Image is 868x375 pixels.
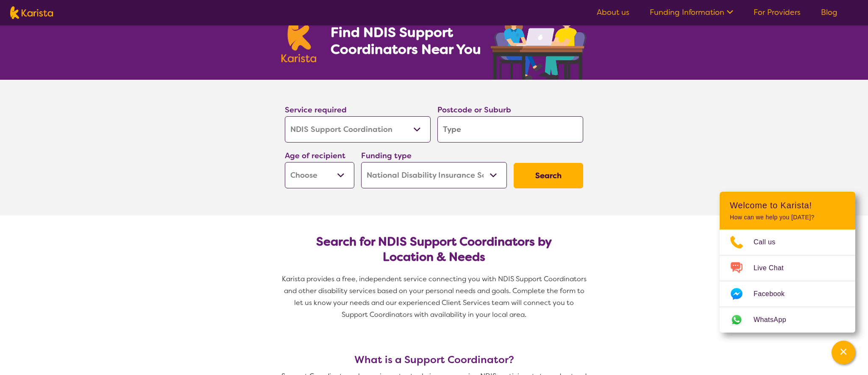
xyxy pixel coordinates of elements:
a: For Providers [754,7,801,17]
span: Live Chat [754,262,794,274]
a: About us [597,7,629,17]
p: How can we help you [DATE]? [730,214,845,221]
h1: Find NDIS Support Coordinators Near You [331,24,487,58]
span: Karista provides a free, independent service connecting you with NDIS Support Coordinators and ot... [282,274,588,319]
button: Search [514,163,583,188]
span: WhatsApp [754,313,796,326]
div: Channel Menu [720,192,855,333]
h2: Welcome to Karista! [730,200,845,210]
ul: Choose channel [720,229,855,333]
img: support-coordination [491,6,587,80]
label: Age of recipient [285,151,345,161]
span: Call us [754,236,786,249]
input: Type [437,116,583,143]
h2: Search for NDIS Support Coordinators by Location & Needs [292,234,576,265]
label: Service required [285,105,347,115]
label: Postcode or Suburb [437,105,511,115]
h3: What is a Support Coordinator? [281,354,587,366]
img: Karista logo [10,6,53,19]
a: Funding Information [650,7,733,17]
label: Funding type [361,151,412,161]
button: Channel Menu [832,341,855,364]
a: Blog [821,7,837,17]
a: Web link opens in a new tab. [720,307,855,333]
span: Facebook [754,288,795,300]
img: Karista logo [281,17,316,62]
